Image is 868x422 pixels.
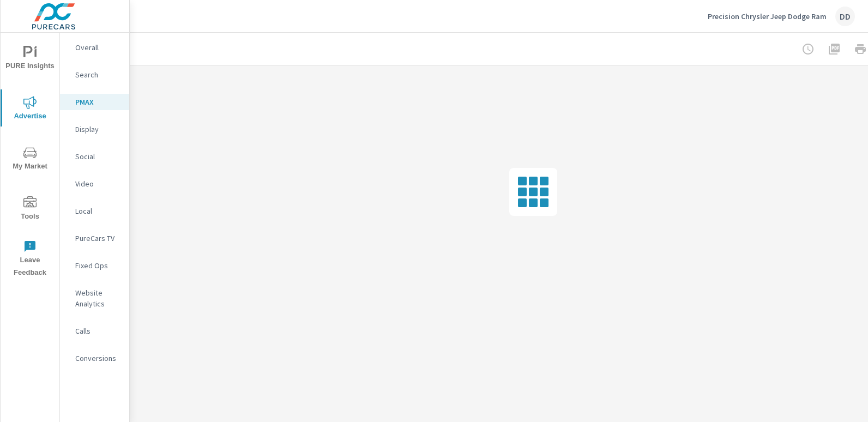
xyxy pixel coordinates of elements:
p: Search [75,69,120,80]
p: Conversions [75,353,120,364]
span: Tools [4,196,56,223]
div: Website Analytics [60,285,129,312]
p: Calls [75,325,120,336]
span: Leave Feedback [4,240,56,279]
p: PMAX [75,97,120,107]
p: Local [75,206,120,216]
span: PURE Insights [4,46,56,73]
p: Display [75,124,120,135]
div: PMAX [60,94,129,110]
p: Precision Chrysler Jeep Dodge Ram [708,11,827,21]
div: Display [60,121,129,137]
div: DD [835,7,855,26]
div: Video [60,176,129,192]
div: PureCars TV [60,230,129,246]
div: Overall [60,39,129,56]
p: Fixed Ops [75,260,120,271]
span: My Market [4,146,56,173]
div: Search [60,67,129,83]
p: Video [75,178,120,189]
p: Website Analytics [75,287,120,309]
div: Local [60,203,129,219]
span: Advertise [4,96,56,123]
p: Social [75,151,120,162]
div: nav menu [1,33,59,284]
div: Fixed Ops [60,257,129,274]
p: Overall [75,42,120,53]
div: Social [60,148,129,165]
div: Calls [60,323,129,339]
div: Conversions [60,350,129,366]
p: PureCars TV [75,233,120,244]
